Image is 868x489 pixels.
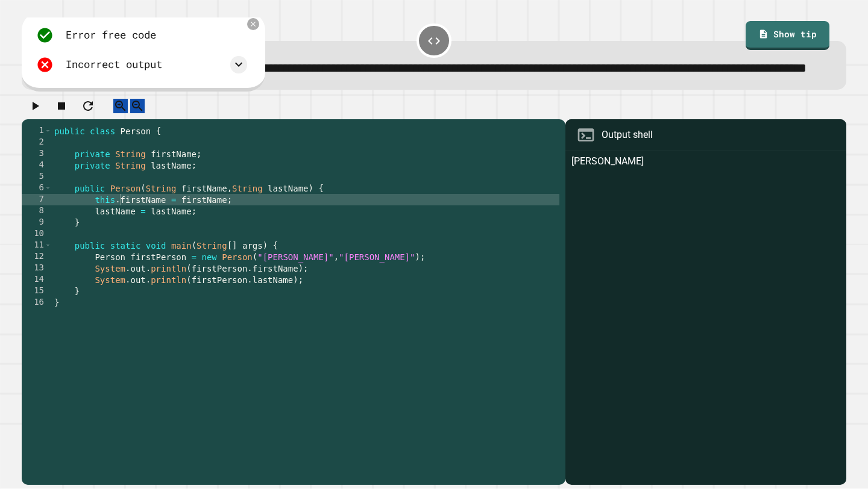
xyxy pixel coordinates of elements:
[45,240,51,251] span: Toggle code folding, rows 11 through 15
[22,148,52,160] div: 3
[22,263,52,274] div: 13
[22,205,52,217] div: 8
[22,171,52,182] div: 5
[45,125,51,137] span: Toggle code folding, rows 1 through 16
[22,240,52,251] div: 11
[45,182,51,194] span: Toggle code folding, rows 6 through 9
[602,128,653,142] div: Output shell
[22,251,52,263] div: 12
[22,182,52,194] div: 6
[22,228,52,240] div: 10
[22,160,52,171] div: 4
[22,137,52,148] div: 2
[22,274,52,285] div: 14
[22,217,52,228] div: 9
[746,21,830,51] a: Show tip
[571,154,840,484] div: [PERSON_NAME]
[22,125,52,137] div: 1
[22,285,52,297] div: 15
[66,57,162,72] div: Incorrect output
[22,194,52,205] div: 7
[66,27,156,43] div: Error free code
[22,297,52,308] div: 16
